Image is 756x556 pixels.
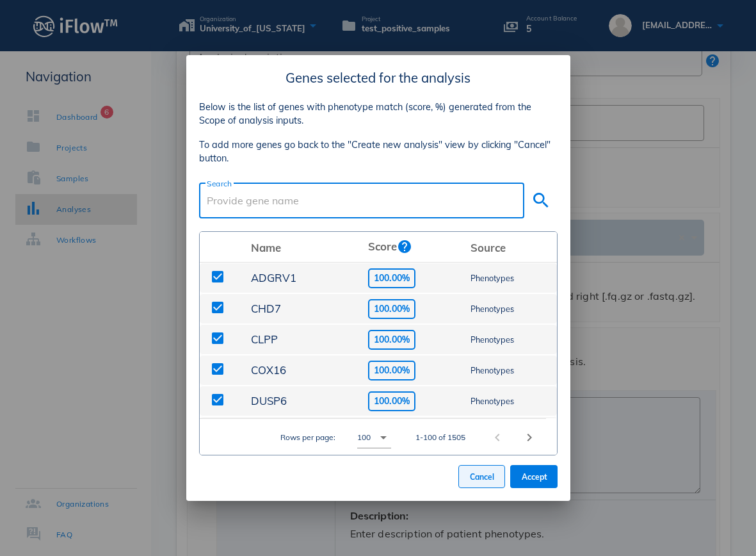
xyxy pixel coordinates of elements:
[470,241,506,254] span: Source
[199,101,558,128] p: Below is the list of genes with phenotype match (score, %) generated from the Scope of analysis i...
[199,138,558,166] p: To add more genes go back to the "Create new analysis" view by clicking "Cancel" button.
[510,465,557,488] button: Accept
[374,395,410,407] span: 100.00%
[251,302,281,315] span: CHD7
[470,304,514,314] span: Phenotypes
[460,232,557,263] th: Source
[470,365,514,375] span: Phenotypes
[374,303,410,315] span: 100.00%
[458,465,505,488] button: Cancel
[251,332,278,346] span: CLPP
[207,190,517,211] input: Provide gene name
[358,232,460,263] th: Score
[251,271,296,284] span: ADGRV1
[470,273,514,283] span: Phenotypes
[522,430,537,445] i: chevron_right
[251,363,286,377] span: COX16
[374,334,410,345] span: 100.00%
[374,364,410,376] span: 100.00%
[470,396,514,406] span: Phenotypes
[357,427,391,448] div: 100Rows per page:
[520,472,547,482] span: Accept
[280,419,391,456] div: Rows per page:
[376,430,391,445] i: arrow_drop_down
[251,394,287,407] span: DUSP6
[286,69,470,86] span: Genes selected for the analysis
[241,232,358,263] th: Name
[415,432,465,443] div: 1-100 of 1505
[518,426,541,449] button: Next page
[251,241,281,254] span: Name
[207,179,232,188] label: Search
[357,432,371,443] div: 100
[374,272,410,284] span: 100.00%
[469,472,494,482] span: Cancel
[470,334,514,345] span: Phenotypes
